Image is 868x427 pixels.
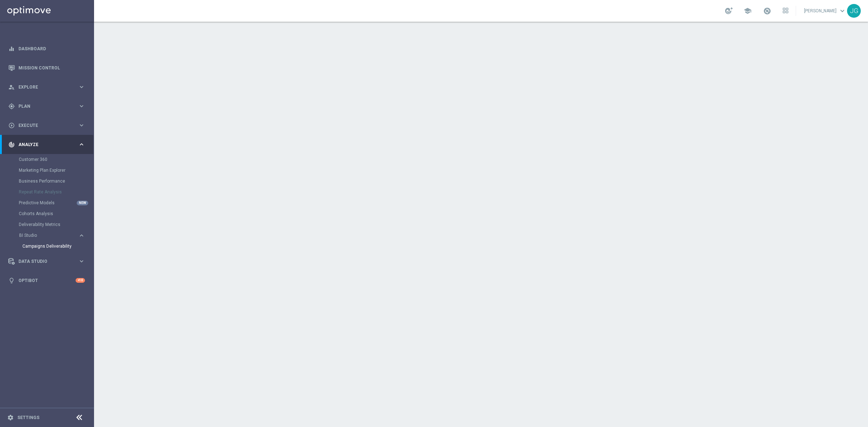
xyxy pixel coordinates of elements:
[78,122,85,129] i: keyboard_arrow_right
[19,232,85,238] button: BI Studio keyboard_arrow_right
[19,219,93,230] div: Deliverability Metrics
[19,154,93,165] div: Customer 360
[8,258,78,265] div: Data Studio
[18,104,78,108] span: Plan
[19,230,93,252] div: BI Studio
[19,233,78,238] div: BI Studio
[8,271,85,290] div: Optibot
[744,7,752,15] span: school
[19,178,75,184] a: Business Performance
[8,103,78,110] div: Plan
[838,7,846,15] span: keyboard_arrow_down
[19,197,93,208] div: Predictive Models
[19,200,75,206] a: Predictive Models
[78,232,85,239] i: keyboard_arrow_right
[8,39,85,58] div: Dashboard
[8,46,85,52] button: equalizer Dashboard
[8,141,78,148] div: Analyze
[18,142,78,147] span: Analyze
[19,165,93,176] div: Marketing Plan Explorer
[19,208,93,219] div: Cohorts Analysis
[18,259,78,264] span: Data Studio
[8,259,85,264] button: Data Studio keyboard_arrow_right
[19,222,75,227] a: Deliverability Metrics
[78,103,85,110] i: keyboard_arrow_right
[8,84,15,90] i: person_search
[76,278,85,283] div: +10
[803,5,847,16] a: [PERSON_NAME]keyboard_arrow_down
[78,84,85,90] i: keyboard_arrow_right
[8,141,15,148] i: track_changes
[78,141,85,148] i: keyboard_arrow_right
[18,85,78,89] span: Explore
[7,414,14,421] i: settings
[18,123,78,128] span: Execute
[8,84,78,90] div: Explore
[8,103,85,109] button: gps_fixed Plan keyboard_arrow_right
[8,277,15,284] i: lightbulb
[8,123,85,128] button: play_circle_outline Execute keyboard_arrow_right
[8,142,85,148] button: track_changes Analyze keyboard_arrow_right
[19,157,75,162] a: Customer 360
[19,233,71,238] span: BI Studio
[8,58,85,77] div: Mission Control
[8,46,15,52] i: equalizer
[18,39,85,58] a: Dashboard
[18,58,85,77] a: Mission Control
[19,211,75,217] a: Cohorts Analysis
[19,187,93,197] div: Repeat Rate Analysis
[22,241,93,252] div: Campaigns Deliverability
[8,122,15,129] i: play_circle_outline
[8,103,15,110] i: gps_fixed
[847,4,861,18] div: JG
[17,415,39,420] a: Settings
[78,258,85,265] i: keyboard_arrow_right
[8,84,85,90] button: person_search Explore keyboard_arrow_right
[19,167,75,173] a: Marketing Plan Explorer
[8,122,78,129] div: Execute
[22,243,75,249] a: Campaigns Deliverability
[18,271,76,290] a: Optibot
[19,176,93,187] div: Business Performance
[8,65,85,71] button: Mission Control
[77,201,88,205] div: NEW
[8,278,85,283] button: lightbulb Optibot +10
